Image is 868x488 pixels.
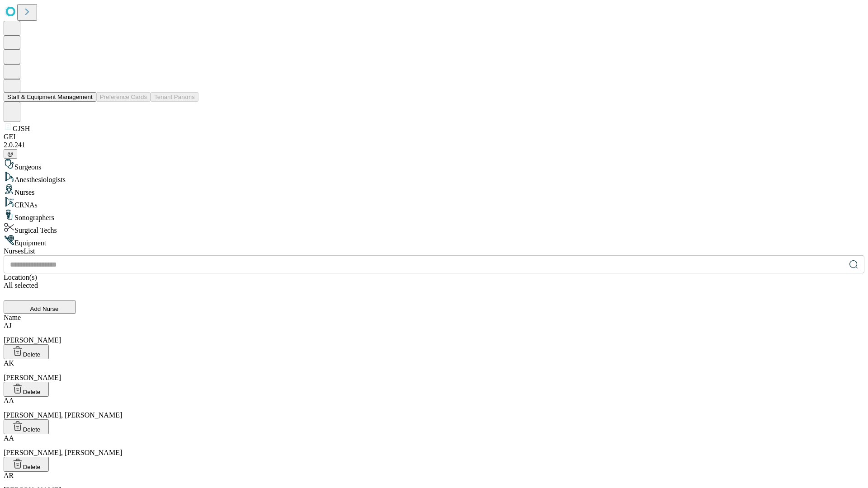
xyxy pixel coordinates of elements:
div: Equipment [4,235,864,247]
div: Anesthesiologists [4,171,864,184]
div: Surgical Techs [4,222,864,235]
div: 2.0.241 [4,141,864,149]
span: Delete [23,351,41,358]
span: Location(s) [4,273,37,281]
span: GJSH [13,125,30,132]
div: [PERSON_NAME], [PERSON_NAME] [4,397,864,419]
div: Surgeons [4,159,864,171]
span: Delete [23,426,41,433]
div: Nurses [4,184,864,197]
button: Delete [4,419,49,434]
div: Name [4,314,864,322]
span: AA [4,397,14,404]
div: GEI [4,133,864,141]
button: @ [4,149,17,159]
button: Delete [4,382,49,397]
div: CRNAs [4,197,864,209]
div: [PERSON_NAME], [PERSON_NAME] [4,434,864,457]
div: [PERSON_NAME] [4,359,864,382]
span: AK [4,359,14,367]
span: Add Nurse [30,305,59,312]
button: Delete [4,344,49,359]
div: Nurses List [4,247,864,255]
button: Staff & Equipment Management [4,92,96,102]
div: [PERSON_NAME] [4,322,864,344]
span: AR [4,472,14,479]
span: Delete [23,389,41,395]
span: AA [4,434,14,442]
span: @ [7,150,14,157]
span: Delete [23,464,41,470]
div: Sonographers [4,209,864,222]
button: Preference Cards [96,92,151,102]
button: Tenant Params [151,92,198,102]
div: All selected [4,282,864,290]
button: Delete [4,457,49,472]
button: Add Nurse [4,300,76,314]
span: AJ [4,322,12,329]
